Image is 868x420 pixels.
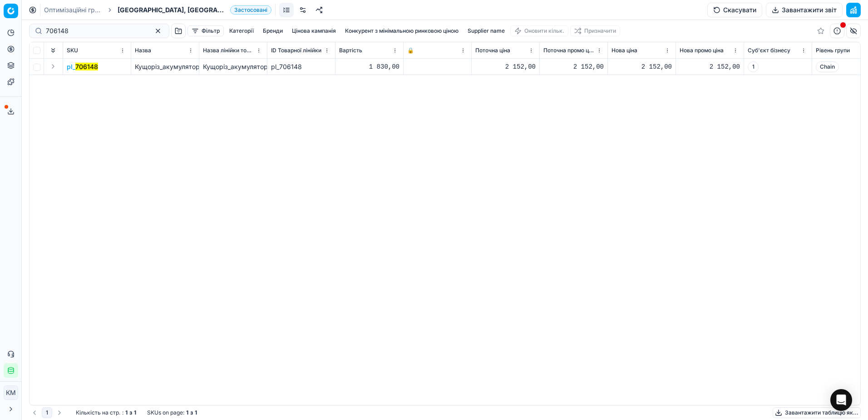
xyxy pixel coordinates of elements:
[203,62,263,71] div: Кущоріз_акумуляторний_Bosch_EasyShear_(0.600.833.303)
[67,62,98,71] span: pl_
[135,47,151,54] span: Назва
[475,47,510,54] span: Поточна ціна
[46,26,145,35] input: Пошук по SKU або назві
[195,409,197,416] strong: 1
[464,25,508,36] button: Supplier name
[510,25,568,36] button: Оновити кільк.
[339,62,399,71] div: 1 830,00
[118,5,271,15] span: [GEOGRAPHIC_DATA], [GEOGRAPHIC_DATA] і городЗастосовані
[230,5,271,15] span: Застосовані
[42,407,52,418] button: 1
[76,409,120,416] span: Кількість на стр.
[816,47,850,54] span: Рівень групи
[129,409,132,416] strong: з
[475,62,536,71] div: 2 152,00
[407,47,414,54] span: 🔒
[118,5,227,15] span: [GEOGRAPHIC_DATA], [GEOGRAPHIC_DATA] і город
[44,5,271,15] nav: breadcrumb
[29,407,40,418] button: Go to previous page
[29,407,65,418] nav: pagination
[125,409,128,416] strong: 1
[543,47,595,54] span: Поточна промо ціна
[48,45,59,56] button: Expand all
[75,63,98,70] mark: 706148
[190,409,193,416] strong: з
[288,25,340,36] button: Цінова кампанія
[187,25,224,36] button: Фільтр
[67,47,78,54] span: SKU
[4,385,18,400] button: КM
[612,62,672,71] div: 2 152,00
[226,25,257,36] button: Категорії
[186,409,188,416] strong: 1
[134,409,136,416] strong: 1
[48,61,59,72] button: Expand
[830,389,852,411] div: Open Intercom Messenger
[612,47,637,54] span: Нова ціна
[341,25,462,36] button: Конкурент з мінімальною ринковою ціною
[67,62,98,71] button: pl_706148
[54,407,65,418] button: Go to next page
[147,409,184,416] span: SKUs on page :
[203,47,254,54] span: Назва лінійки товарів
[773,407,861,418] button: Завантажити таблицю як...
[680,47,724,54] span: Нова промо ціна
[748,47,790,54] span: Суб'єкт бізнесу
[339,47,362,54] span: Вартість
[271,62,331,71] div: pl_706148
[707,3,762,17] button: Скасувати
[766,3,843,17] button: Завантажити звіт
[680,62,740,71] div: 2 152,00
[271,47,321,54] span: ID Товарної лінійки
[76,409,136,416] div: :
[44,5,102,15] a: Оптимізаційні групи
[816,61,839,72] span: Chain
[4,386,18,400] span: КM
[748,61,759,72] span: 1
[570,25,620,36] button: Призначити
[259,25,286,36] button: Бренди
[135,63,319,70] span: Кущоріз_акумуляторний_Bosch_EasyShear_(0.600.833.303)
[543,62,604,71] div: 2 152,00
